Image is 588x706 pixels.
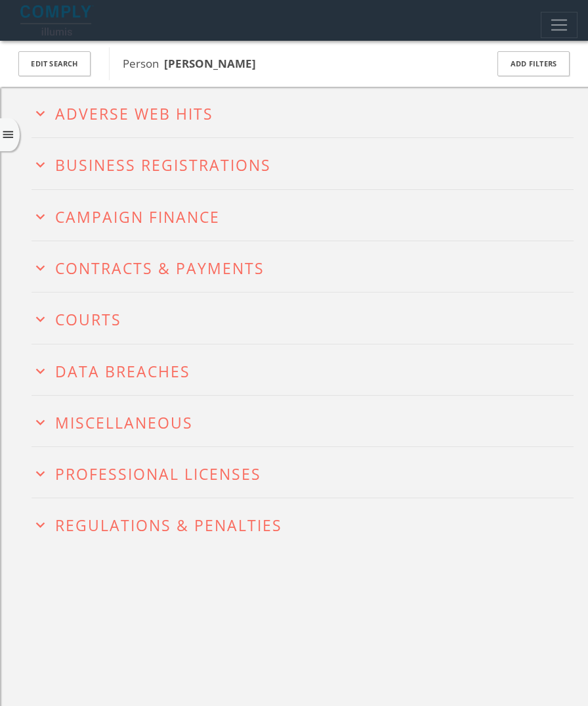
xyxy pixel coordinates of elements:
[31,362,49,380] i: expand_more
[55,361,190,382] span: Data Breaches
[497,51,570,77] button: Add Filters
[31,153,574,174] button: expand_moreBusiness Registrations
[31,462,574,482] button: expand_moreProfessional Licenses
[1,128,15,142] i: menu
[541,12,577,38] button: Toggle navigation
[55,258,264,279] span: Contracts & Payments
[20,5,94,35] img: illumis
[164,56,256,71] b: [PERSON_NAME]
[18,51,91,77] button: Edit Search
[31,308,574,328] button: expand_moreCourts
[31,208,49,225] i: expand_more
[31,465,49,482] i: expand_more
[31,102,574,122] button: expand_moreAdverse Web Hits
[55,463,261,484] span: Professional Licenses
[55,309,121,330] span: Courts
[31,256,574,277] button: expand_moreContracts & Payments
[31,259,49,277] i: expand_more
[31,156,49,174] i: expand_more
[31,205,574,225] button: expand_moreCampaign Finance
[31,516,49,534] i: expand_more
[31,360,574,380] button: expand_moreData Breaches
[55,206,220,227] span: Campaign Finance
[55,412,193,433] span: Miscellaneous
[31,413,49,431] i: expand_more
[31,411,574,431] button: expand_moreMiscellaneous
[31,513,574,534] button: expand_moreRegulations & Penalties
[55,154,271,176] span: Business Registrations
[55,103,213,124] span: Adverse Web Hits
[31,105,49,122] i: expand_more
[123,56,256,71] span: Person
[55,515,282,536] span: Regulations & Penalties
[31,310,49,328] i: expand_more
